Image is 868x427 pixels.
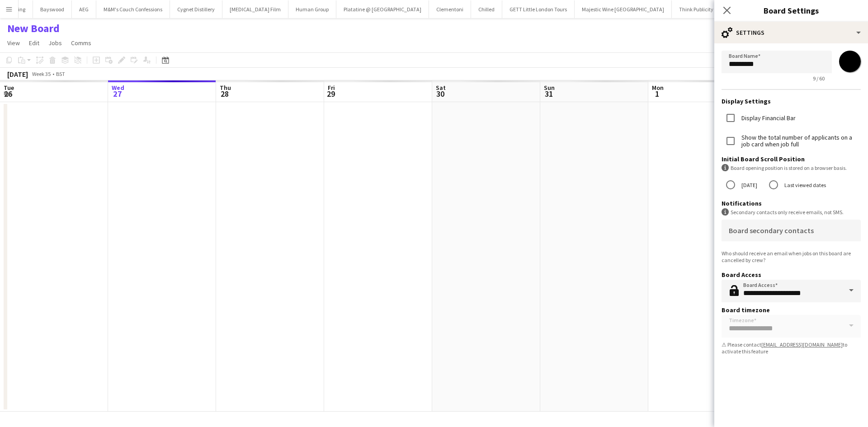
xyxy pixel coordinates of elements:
[336,0,429,18] button: Platatine @ [GEOGRAPHIC_DATA]
[722,199,861,207] h3: Notifications
[722,250,861,263] div: Who should receive an email when jobs on this board are cancelled by crew?
[729,226,814,235] mat-label: Board secondary contacts
[4,37,24,49] a: View
[714,22,868,43] div: Settings
[30,70,52,77] span: Week 35
[288,0,336,18] button: Human Group
[722,208,861,216] div: Secondary contacts only receive emails, not SMS.
[542,89,555,99] span: 31
[722,341,861,355] div: ⚠ Please contact to activate this feature
[471,0,502,18] button: Chilled
[7,39,20,47] span: View
[218,89,231,99] span: 28
[170,0,222,18] button: Cygnet Distillery
[722,155,861,163] h3: Initial Board Scroll Position
[714,5,868,16] h3: Board Settings
[7,22,60,35] h1: New Board
[672,0,750,18] button: Think Publicity - Event Staff
[72,0,96,18] button: AEG
[651,89,664,99] span: 1
[740,115,796,122] label: Display Financial Bar
[67,37,95,49] a: Comms
[722,306,861,314] h3: Board timezone
[33,0,72,18] button: Bayswood
[722,164,861,172] div: Board opening position is stored on a browser basis.
[652,84,664,92] span: Mon
[112,84,124,92] span: Wed
[7,70,28,79] div: [DATE]
[502,0,575,18] button: GETT Little London Tours
[434,89,446,99] span: 30
[328,84,335,92] span: Fri
[71,39,91,47] span: Comms
[222,0,288,18] button: [MEDICAL_DATA] Film
[4,84,14,92] span: Tue
[806,75,832,82] span: 9 / 60
[722,97,861,105] h3: Display Settings
[56,70,65,77] div: BST
[544,84,555,92] span: Sun
[25,37,43,49] a: Edit
[110,89,124,99] span: 27
[740,134,861,148] label: Show the total number of applicants on a job card when job full
[783,178,826,192] label: Last viewed dates
[429,0,471,18] button: Clementoni
[29,39,39,47] span: Edit
[761,341,843,348] a: [EMAIL_ADDRESS][DOMAIN_NAME]
[740,178,757,192] label: [DATE]
[722,271,861,279] h3: Board Access
[326,89,335,99] span: 29
[575,0,672,18] button: Majestic Wine [GEOGRAPHIC_DATA]
[436,84,446,92] span: Sat
[96,0,170,18] button: M&M's Couch Confessions
[45,37,66,49] a: Jobs
[48,39,62,47] span: Jobs
[220,84,231,92] span: Thu
[2,89,14,99] span: 26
